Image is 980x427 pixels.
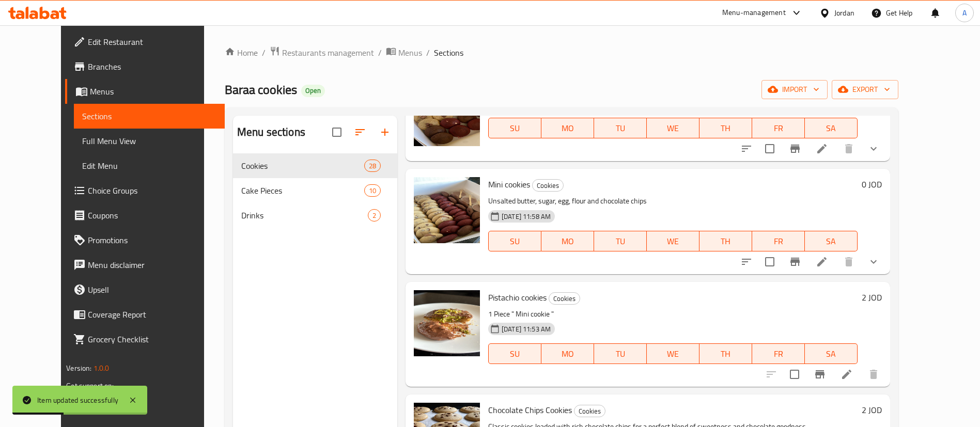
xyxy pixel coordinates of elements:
svg: Show Choices [867,256,880,268]
a: Upsell [65,277,225,302]
button: sort-choices [734,249,759,274]
a: Edit Menu [74,153,225,178]
span: [DATE] 11:53 AM [497,324,555,334]
span: Restaurants management [282,46,374,59]
button: SA [805,118,858,138]
button: MO [541,231,594,251]
span: SA [809,346,853,361]
span: TU [598,121,643,136]
span: Edit Restaurant [88,36,216,48]
a: Full Menu View [74,129,225,153]
img: Mini cookies [414,177,480,243]
button: Branch-specific-item [783,249,807,274]
span: Drinks [241,209,368,222]
button: MO [541,118,594,138]
span: FR [756,346,801,361]
span: Full Menu View [82,135,216,147]
span: Branches [88,60,216,73]
span: FR [756,234,801,249]
li: / [378,46,382,59]
span: 1.0.0 [94,361,110,375]
a: Coverage Report [65,302,225,327]
a: Edit menu item [816,256,828,268]
span: WE [651,346,695,361]
span: Promotions [88,234,216,246]
span: SA [809,121,853,136]
button: WE [647,118,699,138]
a: Home [225,46,258,59]
button: SA [805,343,858,364]
button: MO [541,343,594,364]
span: SU [493,234,537,249]
button: FR [752,118,805,138]
button: TH [699,231,752,251]
h6: 2 JOD [862,403,882,417]
span: SU [493,346,537,361]
button: delete [836,249,861,274]
button: FR [752,343,805,364]
a: Grocery Checklist [65,327,225,352]
div: items [364,184,381,197]
span: Sections [82,110,216,122]
span: Sort sections [348,120,372,145]
span: 10 [365,186,380,196]
button: TH [699,118,752,138]
span: WE [651,234,695,249]
span: A [962,7,967,19]
button: FR [752,231,805,251]
span: export [840,83,890,96]
a: Restaurants management [270,46,374,59]
div: items [364,160,381,172]
button: TH [699,343,752,364]
span: Select to update [784,363,805,385]
nav: Menu sections [233,149,397,232]
span: [DATE] 11:58 AM [497,212,555,222]
button: delete [861,362,886,387]
span: Upsell [88,283,216,296]
p: 1 Piece " Mini cookie " [488,308,858,321]
span: Version: [66,361,91,375]
span: Cookies [549,293,580,305]
span: TH [704,346,748,361]
span: Mini cookies [488,177,530,192]
span: Cookies [574,405,605,417]
svg: Show Choices [867,143,880,155]
span: SA [809,234,853,249]
span: TH [704,121,748,136]
h2: Menu sections [237,124,305,140]
li: / [262,46,266,59]
span: MO [546,121,590,136]
a: Choice Groups [65,178,225,203]
span: Grocery Checklist [88,333,216,345]
div: Menu-management [722,7,786,19]
button: TU [594,231,647,251]
span: Cookies [241,160,364,172]
button: export [832,80,898,99]
button: delete [836,136,861,161]
span: Chocolate Chips Cookies [488,402,572,418]
button: WE [647,343,699,364]
button: WE [647,231,699,251]
div: Cake Pieces10 [233,178,397,203]
button: TU [594,118,647,138]
span: MO [546,346,590,361]
img: Pistachio cookies [414,290,480,356]
span: Open [301,86,325,95]
span: Menus [398,46,422,59]
span: SU [493,121,537,136]
p: Unsalted butter, sugar, egg, flour and chocolate chips [488,195,858,208]
nav: breadcrumb [225,46,898,59]
span: Menu disclaimer [88,259,216,271]
span: Get support on: [66,379,114,392]
span: Cake Pieces [241,184,364,197]
span: 2 [368,211,380,220]
a: Promotions [65,228,225,252]
button: SU [488,231,541,251]
a: Menus [65,79,225,104]
a: Coupons [65,203,225,228]
div: Cookies28 [233,153,397,178]
a: Menus [386,46,422,59]
span: import [770,83,819,96]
